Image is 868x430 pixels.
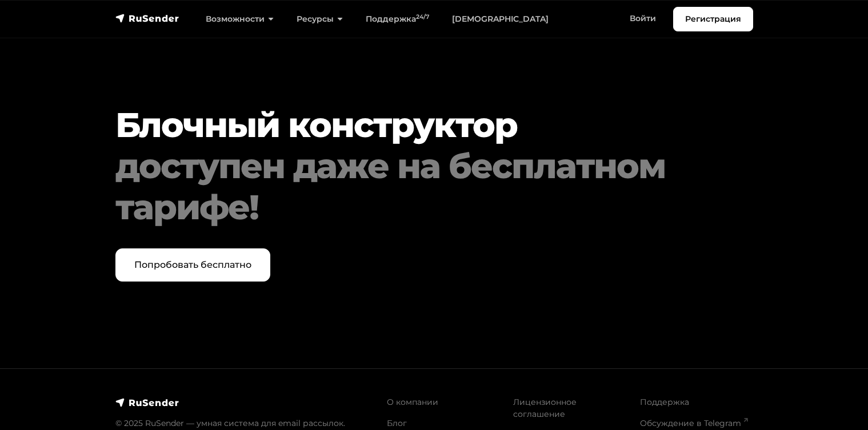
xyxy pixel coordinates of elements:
[640,397,689,407] a: Поддержка
[354,7,441,31] a: Поддержка24/7
[115,248,270,282] a: Попробовать бесплатно
[115,146,699,228] div: доступен даже на бесплатном тарифе!
[441,7,560,31] a: [DEMOGRAPHIC_DATA]
[416,13,429,21] sup: 24/7
[673,7,753,31] a: Регистрация
[115,105,699,228] h2: Блочный конструктор
[387,397,438,407] a: О компании
[387,418,407,428] a: Блог
[285,7,354,31] a: Ресурсы
[513,397,577,419] a: Лицензионное соглашение
[640,418,748,428] a: Обсуждение в Telegram
[115,397,179,408] img: RuSender
[115,13,179,24] img: RuSender
[194,7,285,31] a: Возможности
[618,7,667,30] a: Войти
